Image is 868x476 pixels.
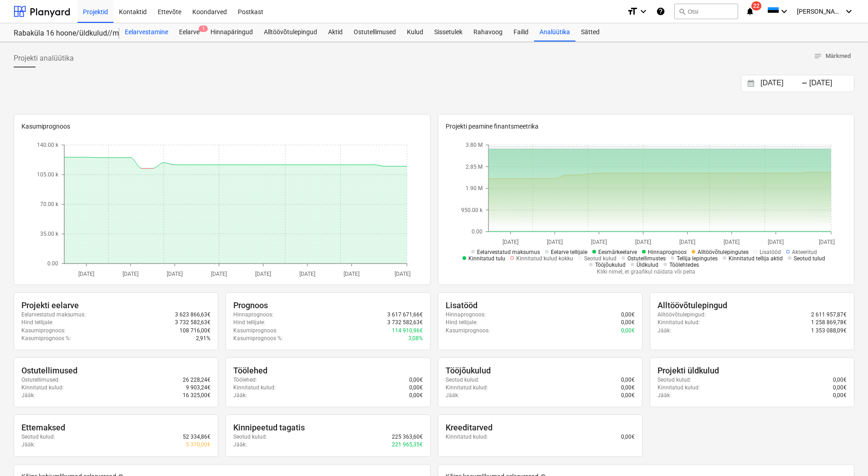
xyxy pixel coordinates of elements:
[348,23,401,41] div: Ostutellimused
[186,384,211,392] p: 9 903,24€
[446,122,847,131] p: Projekti peamine finantsmeetrika
[233,311,273,319] p: Hinnaprognoos :
[392,327,423,335] p: 114 910,96€
[657,365,847,376] div: Projekti üldkulud
[797,8,842,15] span: [PERSON_NAME]
[344,271,360,277] tspan: [DATE]
[392,433,423,441] p: 225 363,60€
[792,249,817,255] span: Akteeritud
[21,422,211,433] div: Ettemaksed
[183,433,211,441] p: 52 334,86€
[468,255,505,262] span: Kinnitatud tulu
[446,376,479,384] p: Seotud kulud :
[657,392,671,399] p: Jääk :
[14,29,108,38] div: Rabaküla 16 hoone/üldkulud//maatööd (2101952//2101953)
[621,319,635,326] p: 0,00€
[657,376,691,384] p: Seotud kulud :
[21,384,64,392] p: Kinnitatud kulud :
[174,23,205,41] div: Eelarve
[468,23,508,41] a: Rahavoog
[323,23,348,41] a: Aktid
[233,327,277,335] p: Kasumiprognoos :
[21,392,35,399] p: Jääk :
[21,327,66,335] p: Kasumiprognoos :
[167,271,183,277] tspan: [DATE]
[472,229,483,235] tspan: 0.00
[21,365,211,376] div: Ostutellimused
[534,23,575,41] div: Analüütika
[446,311,486,319] p: Hinnaprognoos :
[729,255,783,262] span: Kinnitatud tellija aktid
[300,271,316,277] tspan: [DATE]
[461,207,483,213] tspan: 950.00 k
[621,392,635,399] p: 0,00€
[638,6,649,17] i: keyboard_arrow_down
[429,23,468,41] a: Sissetulek
[205,23,258,41] div: Hinnapäringud
[724,239,740,245] tspan: [DATE]
[833,384,847,392] p: 0,00€
[78,271,94,277] tspan: [DATE]
[822,432,868,476] iframe: Chat Widget
[446,433,488,441] p: Kinnitatud kulud :
[575,23,605,41] a: Sätted
[657,384,700,392] p: Kinnitatud kulud :
[387,311,423,319] p: 3 617 671,66€
[814,52,822,60] span: notes
[833,376,847,384] p: 0,00€
[21,441,35,449] p: Jääk :
[446,365,635,376] div: Tööjõukulud
[466,164,483,170] tspan: 2.85 M
[657,311,706,319] p: Alltöövõtulepingud :
[657,327,671,335] p: Jääk :
[409,384,423,392] p: 0,00€
[674,4,738,19] button: Otsi
[621,433,635,441] p: 0,00€
[183,376,211,384] p: 26 228,24€
[175,319,211,326] p: 3 732 582,63€
[547,239,563,245] tspan: [DATE]
[119,23,174,41] a: Eelarvestamine
[47,261,58,267] tspan: 0.00
[446,319,478,326] p: Hind tellijale :
[123,271,139,277] tspan: [DATE]
[233,384,276,392] p: Kinnitatud kulud :
[199,26,208,32] span: 1
[21,122,423,131] p: Kasumiprognoos
[584,255,616,262] span: Seotud kulud
[233,392,247,399] p: Jääk :
[508,23,534,41] a: Failid
[446,384,488,392] p: Kinnitatud kulud :
[657,300,847,311] div: Alltöövõtulepingud
[392,441,423,449] p: 221 965,35€
[233,441,247,449] p: Jääk :
[37,142,59,149] tspan: 140.00 k
[446,422,635,433] div: Kreeditarved
[669,262,699,268] span: Töölehtedes
[811,311,847,319] p: 2 611 957,87€
[233,422,422,433] div: Kinnipeetud tagatis
[409,392,423,399] p: 0,00€
[621,376,635,384] p: 0,00€
[233,300,422,311] div: Prognoos
[211,271,227,277] tspan: [DATE]
[591,239,607,245] tspan: [DATE]
[174,23,205,41] a: Eelarve1
[233,365,422,376] div: Töölehed
[503,239,519,245] tspan: [DATE]
[401,23,429,41] a: Kulud
[794,255,825,262] span: Seotud tulud
[516,255,573,262] span: Kinnitatud kulud kokku
[677,255,718,262] span: Tellija lepingutes
[233,335,283,342] p: Kasumiprognoos % :
[183,392,211,399] p: 16 325,00€
[635,239,651,245] tspan: [DATE]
